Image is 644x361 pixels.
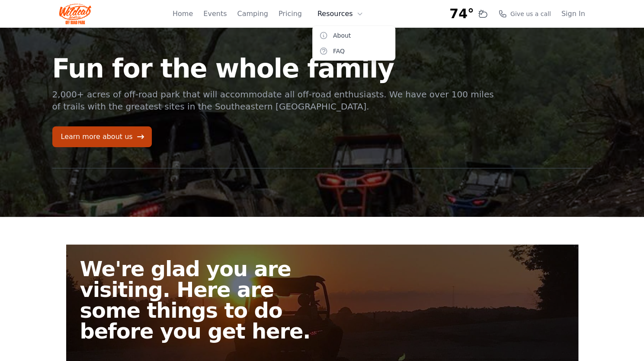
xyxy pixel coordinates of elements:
[312,28,395,43] a: About
[80,258,329,342] h2: We're glad you are visiting. Here are some things to do before you get here.
[449,6,474,22] span: 74°
[510,10,551,18] span: Give us a call
[561,9,585,19] a: Sign In
[237,9,268,19] a: Camping
[52,88,495,113] p: 2,000+ acres of off-road park that will accommodate all off-road enthusiasts. We have over 100 mi...
[279,9,302,19] a: Pricing
[312,43,395,59] a: FAQ
[173,9,193,19] a: Home
[498,10,551,18] a: Give us a call
[52,126,152,147] a: Learn more about us
[52,55,495,81] h1: Fun for the whole family
[59,3,92,24] img: Wildcat Logo
[203,9,227,19] a: Events
[312,5,368,23] button: Resources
